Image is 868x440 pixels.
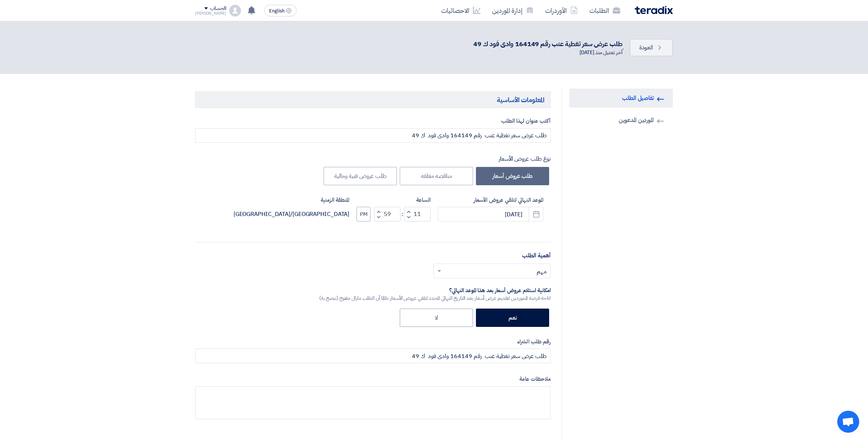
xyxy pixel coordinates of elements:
img: Teradix logo [635,6,673,14]
a: الموردين المدعوين [569,111,673,130]
div: [GEOGRAPHIC_DATA]/[GEOGRAPHIC_DATA] [234,210,350,219]
div: امكانية استلام عروض أسعار بعد هذا الموعد النهائي؟ [319,287,551,294]
button: PM [357,207,370,221]
span: English [269,8,284,14]
label: نعم [476,309,549,327]
a: Open chat [837,411,859,433]
div: اتاحة فرصة للموردين لتقديم عرض أسعار بعد التاريخ النهائي المحدد لتلقي عروض الأسعار طالما أن الطلب... [319,294,551,302]
a: الأوردرات [539,2,584,19]
input: أدخل رقم طلب الشراء الداخلي ان وجد [195,348,551,363]
label: طلب عروض أسعار [476,167,549,185]
span: العودة [639,43,653,52]
button: English [264,5,297,16]
label: المنطقة الزمنية [234,196,350,204]
h5: المعلومات الأساسية [195,92,551,108]
input: Hours [404,207,431,221]
div: [PERSON_NAME] [195,11,226,15]
div: : [401,210,404,219]
div: طلب عرض سعر تغطية عنب رقم 164149 وادى فود ك 49 [473,39,622,49]
label: لا [400,309,473,327]
label: طلب عروض فنية ومالية [324,167,397,185]
a: الاحصائيات [435,2,486,19]
label: مناقصه مغلقه [400,167,473,185]
div: الحساب [210,5,226,12]
label: الساعة [357,196,431,204]
label: الموعد النهائي لتلقي عروض الأسعار [438,196,543,204]
a: تفاصيل الطلب [569,89,673,108]
div: نوع طلب عروض الأسعار [195,154,551,163]
a: الطلبات [584,2,626,19]
a: العودة [630,39,673,56]
label: أكتب عنوان لهذا الطلب [195,117,551,125]
label: أهمية الطلب [522,251,551,260]
a: إدارة الموردين [486,2,539,19]
input: مثال: طابعات ألوان, نظام إطفاء حريق, أجهزة كهربائية... [195,128,551,143]
label: رقم طلب الشراء [195,338,551,346]
label: ملاحظات عامة [195,375,551,383]
img: profile_test.png [229,5,241,16]
input: سنة-شهر-يوم [438,207,543,221]
input: Minutes [374,207,401,221]
div: . [195,36,673,59]
div: آخر تعديل منذ [DATE] [473,49,622,56]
